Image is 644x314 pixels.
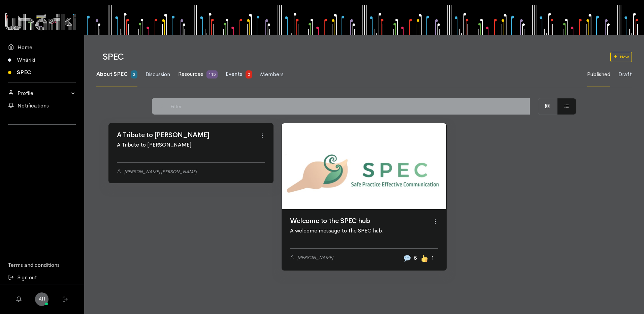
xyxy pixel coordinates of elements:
span: About SPEC [96,70,128,77]
span: Resources [178,70,203,77]
a: New [610,52,632,62]
a: Draft [618,62,632,87]
a: Discussion [146,62,170,87]
a: About SPEC 2 [96,62,137,87]
span: Discussion [146,71,170,78]
span: Events [226,70,242,77]
h1: SPEC [102,52,602,62]
a: Events 0 [226,62,252,87]
a: Members [260,62,284,87]
span: Members [260,71,284,78]
a: AH [35,292,49,306]
a: Resources 115 [178,62,218,87]
a: Published [587,62,610,87]
span: 115 [206,70,218,78]
input: Filter [167,98,530,115]
span: 0 [246,70,252,78]
iframe: LinkedIn Embedded Content [29,129,56,137]
span: 2 [131,70,137,78]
